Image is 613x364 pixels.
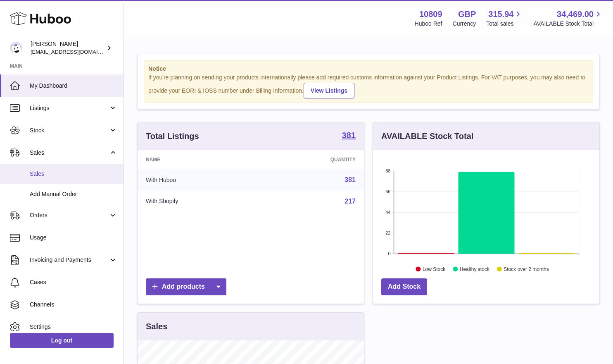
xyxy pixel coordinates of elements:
th: Name [138,150,259,169]
span: Listings [30,104,109,112]
strong: Notice [148,65,589,73]
a: View Listings [304,83,354,98]
h3: Total Listings [146,131,199,142]
text: Healthy stock [460,266,490,272]
span: Orders [30,211,109,219]
span: Add Manual Order [30,190,117,198]
a: Add Stock [381,278,427,295]
strong: 381 [342,131,356,139]
a: Add products [146,278,226,295]
h3: Sales [146,321,167,332]
strong: GBP [458,9,476,20]
td: With Huboo [138,169,259,191]
span: Settings [30,323,117,331]
a: Log out [10,333,114,348]
text: 44 [385,210,390,215]
span: Sales [30,149,109,157]
span: Channels [30,301,117,309]
a: 381 [345,176,356,183]
span: AVAILABLE Stock Total [533,20,603,28]
span: Stock [30,127,109,134]
text: Stock over 2 months [504,266,549,272]
a: 34,469.00 AVAILABLE Stock Total [533,9,603,28]
span: Total sales [486,20,523,28]
span: Cases [30,278,117,286]
td: With Shopify [138,191,259,212]
a: 217 [345,198,356,205]
span: Invoicing and Payments [30,256,109,264]
span: Usage [30,234,117,242]
span: [EMAIL_ADDRESS][DOMAIN_NAME] [31,48,121,55]
a: 381 [342,131,356,141]
strong: 10809 [419,9,442,20]
th: Quantity [259,150,364,169]
span: Sales [30,170,117,178]
text: 0 [388,251,390,256]
span: 34,469.00 [557,9,594,20]
text: 88 [385,168,390,173]
text: 66 [385,189,390,194]
h3: AVAILABLE Stock Total [381,131,473,142]
span: My Dashboard [30,82,117,90]
div: [PERSON_NAME] [31,40,105,56]
text: Low Stock [423,266,446,272]
div: Currency [453,20,476,28]
div: If you're planning on sending your products internationally please add required customs informati... [148,74,589,98]
img: shop@ballersingod.com [10,42,22,54]
a: 315.94 Total sales [486,9,523,28]
text: 22 [385,230,390,235]
div: Huboo Ref [415,20,442,28]
span: 315.94 [488,9,513,20]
